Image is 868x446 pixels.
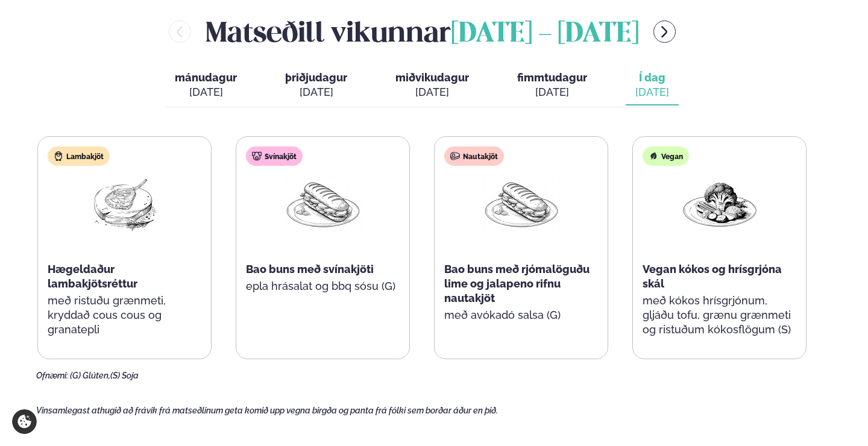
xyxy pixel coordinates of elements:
span: Bao buns með rjómalöguðu lime og jalapeno rifnu nautakjöt [444,263,590,304]
img: Vegan.svg [649,151,658,161]
span: Ofnæmi: [36,371,68,380]
span: Í dag [635,71,669,85]
button: þriðjudagur [DATE] [275,66,357,105]
div: [DATE] [175,85,237,99]
div: Vegan [643,146,689,166]
button: fimmtudagur [DATE] [508,66,597,105]
img: Panini.png [285,175,362,231]
span: Bao buns með svínakjöti [246,263,374,275]
div: Lambakjöt [48,146,110,166]
span: Vegan kókos og hrísgrjóna skál [643,263,782,290]
img: pork.svg [252,151,262,161]
div: Nautakjöt [444,146,504,166]
h2: Matseðill vikunnar [206,12,639,51]
p: með avókadó salsa (G) [444,308,598,322]
a: Cookie settings [12,409,37,434]
img: Lamb.svg [54,151,63,161]
div: [DATE] [635,85,669,99]
p: með ristuðu grænmeti, kryddað cous cous og granatepli [48,294,201,337]
span: miðvikudagur [395,71,469,84]
img: Lamb-Meat.png [86,175,163,231]
span: (G) Glúten, [70,371,110,380]
div: [DATE] [285,85,347,99]
button: Í dag [DATE] [626,66,679,105]
span: fimmtudagur [517,71,587,84]
span: mánudagur [175,71,237,84]
button: menu-btn-right [653,20,676,43]
button: miðvikudagur [DATE] [386,66,479,105]
img: beef.svg [450,151,460,161]
span: [DATE] - [DATE] [451,21,639,48]
div: Svínakjöt [246,146,303,166]
span: Hægeldaður lambakjötsréttur [48,263,137,290]
div: [DATE] [395,85,469,99]
img: Vegan.png [681,175,758,231]
img: Panini.png [483,175,560,231]
button: mánudagur [DATE] [165,66,247,105]
span: Vinsamlegast athugið að frávik frá matseðlinum geta komið upp vegna birgða og panta frá fólki sem... [36,406,498,415]
div: [DATE] [517,85,587,99]
span: (S) Soja [110,371,139,380]
p: epla hrásalat og bbq sósu (G) [246,279,400,294]
p: með kókos hrísgrjónum, gljáðu tofu, grænu grænmeti og ristuðum kókosflögum (S) [643,294,796,337]
span: þriðjudagur [285,71,347,84]
button: menu-btn-left [169,20,191,43]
